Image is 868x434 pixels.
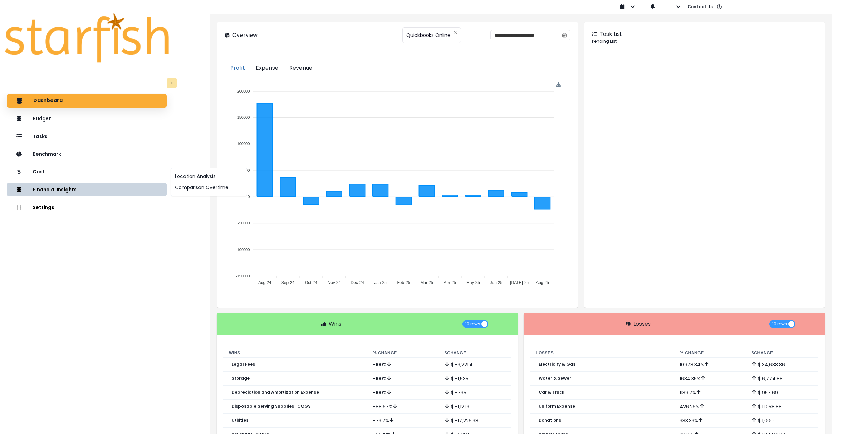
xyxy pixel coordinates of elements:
[232,404,311,409] p: Disposable Serving Supplies- COGS
[374,281,387,285] tspan: Jan-25
[232,390,319,395] p: Depreciation and Amortization Expense
[367,414,439,428] td: -73.7 %
[367,372,439,386] td: -100 %
[284,61,318,75] button: Revenue
[772,320,787,328] span: 10 rows
[633,320,651,328] p: Losses
[232,362,255,367] p: Legal Fees
[746,358,818,372] td: $ 34,638.86
[238,221,250,225] tspan: -50000
[539,376,571,381] p: Water & Sewer
[530,349,674,358] th: Losses
[674,386,746,400] td: 1139.7 %
[746,386,818,400] td: $ 957.69
[562,33,567,38] svg: calendar
[232,376,250,381] p: Storage
[746,349,818,358] th: $ Change
[421,281,433,285] tspan: Mar-25
[171,182,247,193] button: Comparison Overtime
[236,248,250,252] tspan: -100000
[453,29,457,36] button: Clear
[33,134,47,139] p: Tasks
[453,30,457,34] svg: close
[7,200,167,214] button: Settings
[539,418,561,423] p: Donations
[746,414,818,428] td: $ 1,000
[281,281,295,285] tspan: Sep-24
[7,183,167,196] button: Financial Insights
[439,349,511,358] th: $ Change
[439,414,511,428] td: $ -17,226.38
[232,418,248,423] p: Utilities
[439,372,511,386] td: $ -1,535
[7,94,167,108] button: Dashboard
[7,165,167,179] button: Cost
[367,400,439,414] td: -88.67 %
[7,147,167,161] button: Benchmark
[33,169,45,175] p: Cost
[248,195,250,199] tspan: 0
[539,404,575,409] p: Uniform Expense
[7,112,167,125] button: Budget
[536,281,549,285] tspan: Aug-25
[250,61,284,75] button: Expense
[674,414,746,428] td: 333.33 %
[556,82,561,87] img: Download Profit
[746,372,818,386] td: $ 6,774.88
[351,281,364,285] tspan: Dec-24
[397,281,410,285] tspan: Feb-25
[367,349,439,358] th: % Change
[466,281,480,285] tspan: May-25
[223,349,367,358] th: Wins
[746,400,818,414] td: $ 11,058.88
[236,274,250,278] tspan: -150000
[258,281,271,285] tspan: Aug-24
[674,349,746,358] th: % Change
[367,386,439,400] td: -100 %
[465,320,480,328] span: 10 rows
[237,142,250,146] tspan: 100000
[225,61,250,75] button: Profit
[328,281,341,285] tspan: Nov-24
[444,281,456,285] tspan: Apr-25
[33,98,63,104] p: Dashboard
[674,358,746,372] td: 10978.34 %
[33,116,51,122] p: Budget
[33,151,61,157] p: Benchmark
[539,362,575,367] p: Electricity & Gas
[674,372,746,386] td: 1634.35 %
[674,400,746,414] td: 426.26 %
[510,281,529,285] tspan: [DATE]-25
[439,400,511,414] td: $ -1,121.3
[237,89,250,93] tspan: 200000
[232,31,258,39] p: Overview
[439,358,511,372] td: $ -3,221.4
[592,38,817,44] p: Pending List
[329,320,341,328] p: Wins
[490,281,503,285] tspan: Jun-25
[539,390,564,395] p: Car & Truck
[305,281,317,285] tspan: Oct-24
[7,129,167,143] button: Tasks
[600,30,622,38] p: Task List
[556,82,561,87] div: Menu
[406,28,451,42] span: Quickbooks Online
[171,171,247,182] button: Location Analysis
[237,115,250,120] tspan: 150000
[439,386,511,400] td: $ -735
[367,358,439,372] td: -100 %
